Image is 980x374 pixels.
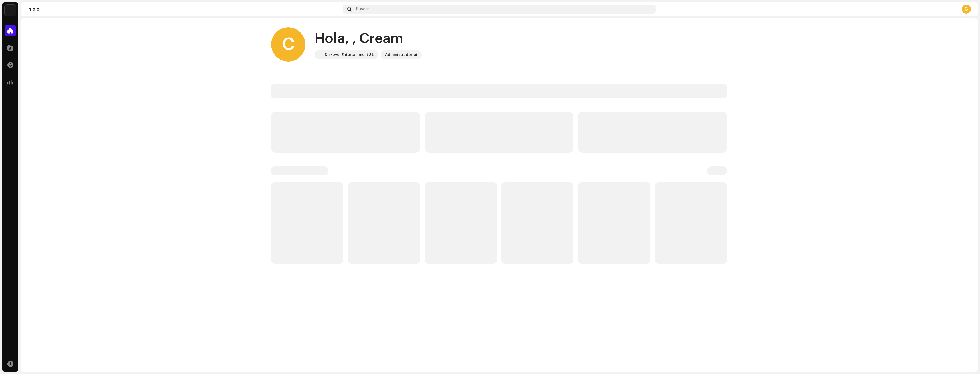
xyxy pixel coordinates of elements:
div: C [271,27,305,62]
div: Administrador(a) [385,51,417,58]
div: Hola, , Cream [315,30,422,48]
div: Diskover Entertainment SL [325,51,374,58]
div: Inicio [27,7,340,11]
img: 297a105e-aa6c-4183-9ff4-27133c00f2e2 [316,51,322,58]
span: Buscar [356,7,369,11]
div: C [962,5,971,14]
img: 297a105e-aa6c-4183-9ff4-27133c00f2e2 [5,5,16,16]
